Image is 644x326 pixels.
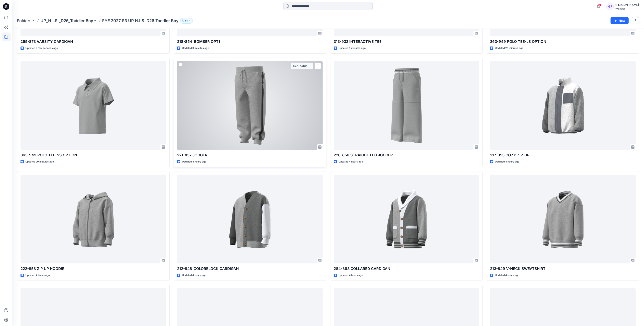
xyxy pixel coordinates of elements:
p: 313-932 INTERACTIVE TEE [334,39,479,44]
p: Updated 4 hours ago [339,160,363,164]
p: 265-873 VARSITY CARDIGAN [21,39,166,44]
a: Folders [17,18,31,24]
p: 217-853 COZY ZIP-UP [490,152,636,158]
p: 213-849 V-NECK SWEATSHIRT [490,266,636,272]
p: 221-857 JOGGER [177,152,323,158]
p: Updated a few seconds ago [25,46,58,50]
p: Updated 4 hours ago [25,273,50,277]
button: 51 [180,18,193,24]
button: New [610,17,629,24]
a: 363-949 POLO TEE-SS OPTION [21,61,166,150]
p: 51 [185,18,188,23]
p: FYE 2027 S3 UP H.I.S. D26 Toddler Boy [102,18,179,24]
a: 217-853 COZY ZIP-UP [490,61,636,150]
span: 7 [598,3,601,7]
p: 363-949 POLO TEE-LS OPTION [490,39,636,44]
p: 222-858 ZIP UP HOODIE [21,266,166,272]
div: [PERSON_NAME] [615,2,639,7]
a: UP_H.I.S._D26_Toddler Boy [40,18,93,24]
p: Updated 4 hours ago [182,273,206,277]
div: Walmart [615,7,639,10]
p: Updated 3 minutes ago [182,46,209,50]
a: 212-848_COLORBLOCK CARDIGAN [177,175,323,263]
p: Updated 4 hours ago [495,273,519,277]
p: Updated 4 hours ago [495,160,519,164]
p: Updated 4 hours ago [182,160,206,164]
p: 220-856 STRAIGHT LEG JOGGER [334,152,479,158]
p: Updated 4 hours ago [339,273,363,277]
a: 221-857 JOGGER [177,61,323,150]
a: 284-893 COLLARED CARDIGAN [334,175,479,263]
p: Updated 29 minutes ago [25,160,54,164]
p: Updated 29 minutes ago [495,46,523,50]
p: 218-854_BOMBER OPT1 [177,39,323,44]
p: Updated 3 minutes ago [339,46,366,50]
div: GF [606,3,614,10]
a: 222-858 ZIP UP HOODIE [21,175,166,263]
a: 220-856 STRAIGHT LEG JOGGER [334,61,479,150]
a: 213-849 V-NECK SWEATSHIRT [490,175,636,263]
p: 284-893 COLLARED CARDIGAN [334,266,479,272]
p: 212-848_COLORBLOCK CARDIGAN [177,266,323,272]
p: 363-949 POLO TEE-SS OPTION [21,152,166,158]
